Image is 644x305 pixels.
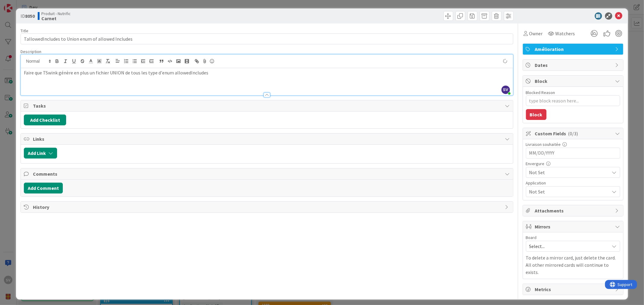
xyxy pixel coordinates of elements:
span: Watchers [556,30,575,37]
span: Tasks [33,102,502,109]
button: Add Comment [24,183,63,193]
label: Title [21,28,28,33]
span: Custom Fields [535,130,612,137]
span: Produit - Nutrific [41,11,71,16]
span: Block [535,77,612,85]
div: Envergure [526,162,620,166]
button: Add Link [24,148,57,159]
span: Dates [535,61,612,69]
div: Livraison souhaitée [526,142,620,146]
span: Support [13,1,27,8]
span: Attachments [535,207,612,214]
span: Mirrors [535,223,612,230]
label: Blocked Reason [526,90,555,95]
span: Select... [529,242,607,250]
p: To delete a mirror card, just delete the card. All other mirrored cards will continue to exists. [526,254,620,276]
div: Application [526,181,620,185]
span: Board [526,235,537,240]
button: Add Checklist [24,115,66,125]
span: SV [501,86,510,94]
span: Links [33,135,502,143]
span: Comments [33,170,502,178]
input: type card name here... [21,33,513,44]
b: 8050 [25,13,35,19]
span: Owner [529,30,543,37]
input: MM/DD/YYYY [529,148,617,158]
span: ( 0/3 ) [568,130,578,137]
span: Not Set [529,168,607,177]
b: Carnet [41,16,71,21]
span: Amélioration [535,46,612,53]
span: Description [21,49,41,54]
button: Block [526,109,546,120]
span: Metrics [535,286,612,293]
span: History [33,203,502,211]
span: ID [21,12,35,20]
p: Faire que TSwink génère en plus un fichier UNION de tous les type d'enum allowedIncludes [24,69,510,76]
span: Not Set [529,187,607,196]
